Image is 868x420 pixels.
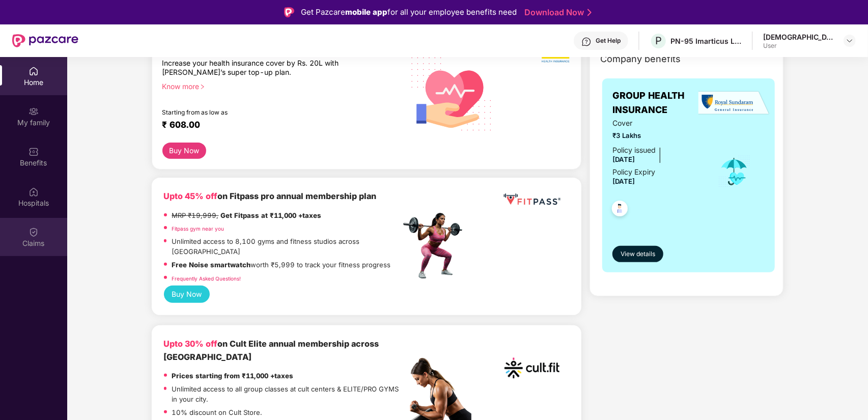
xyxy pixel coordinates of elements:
[718,155,751,188] img: icon
[162,120,390,132] div: ₹ 608.00
[172,211,219,219] del: MRP ₹19,999,
[607,198,632,222] img: svg+xml;base64,PHN2ZyB4bWxucz0iaHR0cDovL3d3dy53My5vcmcvMjAwMC9zdmciIHdpZHRoPSI0OC45NDMiIGhlaWdodD...
[612,177,635,185] span: [DATE]
[221,211,322,219] strong: Get Fitpass at ₹11,000 +taxes
[612,130,704,141] span: ₹3 Lakhs
[581,37,592,47] img: svg+xml;base64,PHN2ZyBpZD0iSGVscC0zMngzMiIgeG1sbnM9Imh0dHA6Ly93d3cudzMub3JnLzIwMDAvc3ZnIiB3aWR0aD...
[587,7,592,18] img: Stroke
[172,275,241,282] a: Frequently Asked Questions!
[346,7,388,17] strong: mobile app
[612,155,635,163] span: [DATE]
[164,339,218,349] b: Upto 30% off
[172,260,391,270] p: worth ₹5,999 to track your fitness progress
[621,249,655,259] span: View details
[612,118,704,129] span: Cover
[763,32,834,42] div: [DEMOGRAPHIC_DATA][PERSON_NAME]
[164,286,210,303] button: Buy Now
[172,407,263,418] p: 10% discount on Cult Store.
[596,37,621,45] div: Get Help
[29,187,39,197] img: svg+xml;base64,PHN2ZyBpZD0iSG9zcGl0YWxzIiB4bWxucz0iaHR0cDovL3d3dy53My5vcmcvMjAwMC9zdmciIHdpZHRoPS...
[670,36,742,46] div: PN-95 Imarticus Learning Private Limited
[400,210,471,282] img: fpp.png
[12,34,78,47] img: New Pazcare Logo
[698,91,770,116] img: insurerLogo
[162,143,207,159] button: Buy Now
[284,7,294,17] img: Logo
[172,261,251,269] strong: Free Noise smartwatch
[525,7,589,18] a: Download Now
[200,84,205,90] span: right
[763,42,834,50] div: User
[172,372,294,380] strong: Prices starting from ₹11,000 +taxes
[162,108,357,116] div: Starting from as low as
[846,37,854,45] img: svg+xml;base64,PHN2ZyBpZD0iRHJvcGRvd24tMzJ4MzIiIHhtbG5zPSJodHRwOi8vd3d3LnczLm9yZy8yMDAwL3N2ZyIgd2...
[501,338,563,399] img: cult.png
[600,52,681,66] span: Company benefits
[162,82,395,89] div: Know more
[172,384,401,405] p: Unlimited access to all group classes at cult centers & ELITE/PRO GYMS in your city.
[501,190,563,209] img: fppp.png
[612,145,656,156] div: Policy issued
[29,227,39,237] img: svg+xml;base64,PHN2ZyBpZD0iQ2xhaW0iIHhtbG5zPSJodHRwOi8vd3d3LnczLm9yZy8yMDAwL3N2ZyIgd2lkdGg9IjIwIi...
[29,106,39,117] img: svg+xml;base64,PHN2ZyB3aWR0aD0iMjAiIGhlaWdodD0iMjAiIHZpZXdCb3g9IjAgMCAyMCAyMCIgZmlsbD0ibm9uZSIgeG...
[164,191,218,201] b: Upto 45% off
[612,166,655,178] div: Policy Expiry
[29,147,39,157] img: svg+xml;base64,PHN2ZyBpZD0iQmVuZWZpdHMiIHhtbG5zPSJodHRwOi8vd3d3LnczLm9yZy8yMDAwL3N2ZyIgd2lkdGg9Ij...
[403,44,500,143] img: svg+xml;base64,PHN2ZyB4bWxucz0iaHR0cDovL3d3dy53My5vcmcvMjAwMC9zdmciIHhtbG5zOnhsaW5rPSJodHRwOi8vd3...
[612,246,663,262] button: View details
[164,191,377,201] b: on Fitpass pro annual membership plan
[172,226,225,232] a: Fitpass gym near you
[301,6,517,18] div: Get Pazcare for all your employee benefits need
[162,59,357,77] div: Increase your health insurance cover by Rs. 20L with [PERSON_NAME]’s super top-up plan.
[29,66,39,76] img: svg+xml;base64,PHN2ZyBpZD0iSG9tZSIgeG1sbnM9Imh0dHA6Ly93d3cudzMub3JnLzIwMDAvc3ZnIiB3aWR0aD0iMjAiIG...
[655,35,662,47] span: P
[164,339,379,361] b: on Cult Elite annual membership across [GEOGRAPHIC_DATA]
[612,89,704,118] span: GROUP HEALTH INSURANCE
[172,236,400,257] p: Unlimited access to 8,100 gyms and fitness studios across [GEOGRAPHIC_DATA]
